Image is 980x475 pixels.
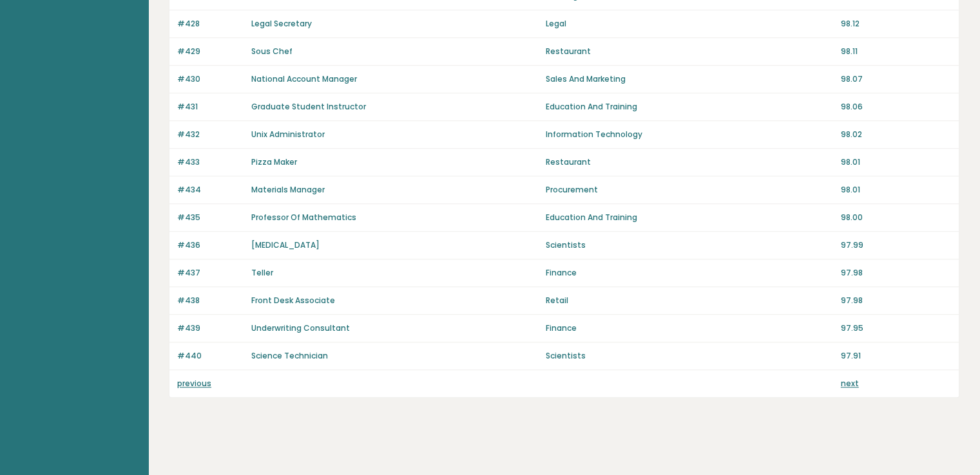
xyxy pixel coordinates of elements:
[177,322,244,334] p: #439
[177,73,244,85] p: #430
[177,239,244,251] p: #436
[177,378,211,389] a: previous
[546,129,832,140] p: Information Technology
[546,267,832,279] p: Finance
[546,295,832,306] p: Retail
[841,350,951,362] p: 97.91
[251,129,325,140] a: Unix Administrator
[177,267,244,279] p: #437
[841,295,951,306] p: 97.98
[546,239,832,251] p: Scientists
[546,184,832,196] p: Procurement
[251,73,357,84] a: National Account Manager
[251,101,366,112] a: Graduate Student Instructor
[546,156,832,168] p: Restaurant
[251,239,320,250] a: [MEDICAL_DATA]
[177,18,244,30] p: #428
[177,46,244,57] p: #429
[841,378,859,389] a: next
[841,46,951,57] p: 98.11
[177,295,244,306] p: #438
[841,101,951,113] p: 98.06
[251,46,293,57] a: Sous Chef
[251,322,350,333] a: Underwriting Consultant
[546,350,832,362] p: Scientists
[251,212,356,223] a: Professor Of Mathematics
[251,267,273,278] a: Teller
[177,212,244,223] p: #435
[841,156,951,168] p: 98.01
[841,129,951,140] p: 98.02
[251,156,297,167] a: Pizza Maker
[251,295,335,306] a: Front Desk Associate
[177,156,244,168] p: #433
[177,350,244,362] p: #440
[546,101,832,113] p: Education And Training
[177,101,244,113] p: #431
[546,46,832,57] p: Restaurant
[177,184,244,196] p: #434
[841,267,951,279] p: 97.98
[841,73,951,85] p: 98.07
[177,129,244,140] p: #432
[546,73,832,85] p: Sales And Marketing
[251,18,312,29] a: Legal Secretary
[251,184,325,195] a: Materials Manager
[251,350,328,361] a: Science Technician
[841,239,951,251] p: 97.99
[841,212,951,223] p: 98.00
[841,322,951,334] p: 97.95
[546,18,832,30] p: Legal
[841,18,951,30] p: 98.12
[546,322,832,334] p: Finance
[546,212,832,223] p: Education And Training
[841,184,951,196] p: 98.01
